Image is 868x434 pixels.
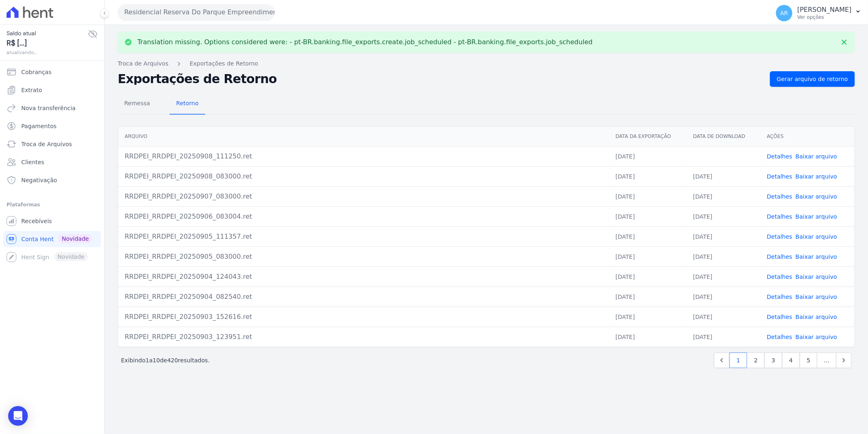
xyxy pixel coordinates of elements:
td: [DATE] [687,186,761,206]
h2: Exportações de Retorno [118,73,763,85]
td: [DATE] [609,166,687,186]
div: RRDPEI_RRDPEI_20250905_083000.ret [125,252,602,262]
a: Baixar arquivo [796,294,837,300]
td: [DATE] [609,226,687,246]
div: RRDPEI_RRDPEI_20250907_083000.ret [125,192,602,201]
a: Gerar arquivo de retorno [770,71,855,87]
th: Arquivo [118,127,609,147]
th: Ações [761,127,855,147]
a: Clientes [3,154,101,170]
nav: Sidebar [7,64,98,265]
a: Detalhes [767,153,792,160]
a: Troca de Arquivos [118,59,168,68]
a: Nova transferência [3,100,101,116]
th: Data da Exportação [609,127,687,147]
span: Cobranças [21,68,51,76]
td: [DATE] [609,146,687,166]
span: Clientes [21,158,44,166]
div: RRDPEI_RRDPEI_20250903_152616.ret [125,312,602,322]
div: Plataformas [7,200,98,210]
div: Open Intercom Messenger [8,406,28,426]
span: Conta Hent [21,235,54,243]
a: Baixar arquivo [796,334,837,340]
td: [DATE] [687,327,761,347]
span: 10 [153,357,160,364]
a: Conta Hent Novidade [3,231,101,247]
p: Translation missing. Options considered were: - pt-BR.banking.file_exports.create.job_scheduled -... [137,38,593,46]
td: [DATE] [609,206,687,226]
div: RRDPEI_RRDPEI_20250908_083000.ret [125,172,602,181]
a: Next [836,353,852,368]
a: Negativação [3,172,101,188]
span: Novidade [58,234,92,243]
a: Baixar arquivo [796,253,837,260]
span: Recebíveis [21,217,52,225]
a: Baixar arquivo [796,274,837,280]
a: 3 [765,353,782,368]
td: [DATE] [687,307,761,327]
nav: Breadcrumb [118,59,855,68]
td: [DATE] [609,186,687,206]
td: [DATE] [687,287,761,307]
span: R$ [...] [7,38,88,49]
button: AR [PERSON_NAME] Ver opções [770,2,868,25]
a: Detalhes [767,173,792,180]
span: 420 [167,357,178,364]
a: Detalhes [767,314,792,320]
td: [DATE] [687,267,761,287]
p: Ver opções [797,14,852,20]
a: Baixar arquivo [796,173,837,180]
a: 2 [747,353,765,368]
div: RRDPEI_RRDPEI_20250903_123951.ret [125,332,602,342]
span: … [817,353,837,368]
a: Detalhes [767,274,792,280]
a: Retorno [170,93,205,115]
p: Exibindo a de resultados. [121,356,210,364]
a: 5 [800,353,817,368]
td: [DATE] [687,226,761,246]
span: Troca de Arquivos [21,140,72,148]
span: 1 [145,357,149,364]
span: Saldo atual [7,29,88,38]
a: Detalhes [767,233,792,240]
a: Extrato [3,82,101,98]
a: Baixar arquivo [796,153,837,160]
span: Extrato [21,86,42,94]
td: [DATE] [609,267,687,287]
span: Retorno [171,95,204,111]
a: Baixar arquivo [796,233,837,240]
td: [DATE] [609,287,687,307]
div: RRDPEI_RRDPEI_20250908_111250.ret [125,151,602,161]
a: 4 [782,353,800,368]
a: 1 [729,353,747,368]
a: Detalhes [767,213,792,220]
span: Gerar arquivo de retorno [777,75,848,83]
a: Baixar arquivo [796,314,837,320]
a: Detalhes [767,334,792,340]
td: [DATE] [687,166,761,186]
td: [DATE] [687,206,761,226]
a: Cobranças [3,64,101,80]
td: [DATE] [609,307,687,327]
a: Baixar arquivo [796,193,837,200]
span: AR [780,10,788,16]
div: RRDPEI_RRDPEI_20250905_111357.ret [125,232,602,242]
a: Baixar arquivo [796,213,837,220]
div: RRDPEI_RRDPEI_20250904_082540.ret [125,292,602,302]
a: Remessa [118,93,157,115]
span: Remessa [119,95,155,111]
a: Previous [714,353,729,368]
div: RRDPEI_RRDPEI_20250904_124043.ret [125,272,602,282]
a: Pagamentos [3,118,101,134]
p: [PERSON_NAME] [797,6,852,14]
a: Recebíveis [3,213,101,229]
td: [DATE] [609,246,687,267]
td: [DATE] [609,327,687,347]
span: atualizando... [7,49,88,56]
th: Data de Download [687,127,761,147]
span: Nova transferência [21,104,76,112]
a: Detalhes [767,294,792,300]
button: Residencial Reserva Do Parque Empreendimento Imobiliario LTDA [118,4,275,20]
span: Pagamentos [21,122,56,130]
div: RRDPEI_RRDPEI_20250906_083004.ret [125,212,602,222]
